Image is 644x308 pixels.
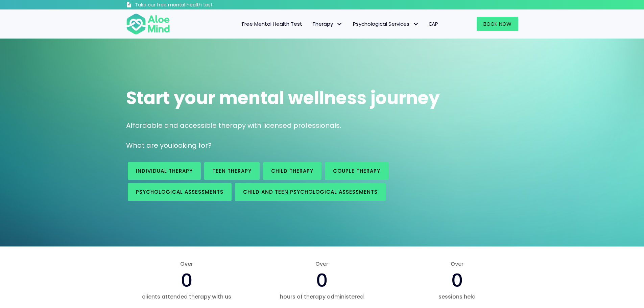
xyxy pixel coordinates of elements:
span: Book Now [483,20,511,27]
span: Start your mental wellness journey [126,86,440,110]
span: sessions held [396,293,518,301]
span: Over [126,260,248,268]
span: 0 [181,267,193,293]
span: clients attended therapy with us [126,293,248,301]
span: 0 [451,267,463,293]
a: Individual therapy [128,162,201,180]
a: EAP [424,17,443,31]
a: TherapyTherapy: submenu [307,17,348,31]
span: Therapy [312,20,343,27]
span: looking for? [172,141,212,150]
span: Free Mental Health Test [242,20,302,27]
span: What are you [126,141,172,150]
span: Child and Teen Psychological assessments [243,188,378,195]
a: Psychological ServicesPsychological Services: submenu [348,17,424,31]
span: Teen Therapy [212,167,252,174]
span: EAP [429,20,438,27]
a: Teen Therapy [204,162,260,180]
a: Book Now [477,17,518,31]
a: Take our free mental health test [126,2,249,9]
span: Psychological assessments [136,188,223,195]
nav: Menu [179,17,443,31]
a: Couple therapy [325,162,388,180]
span: Therapy: submenu [335,19,344,29]
span: hours of therapy administered [261,293,383,301]
img: Aloe mind Logo [126,13,170,35]
span: Psychological Services [353,20,419,27]
a: Psychological assessments [128,183,232,201]
a: Child and Teen Psychological assessments [235,183,386,201]
a: Free Mental Health Test [237,17,307,31]
span: Individual therapy [136,167,193,174]
span: Couple therapy [333,167,380,174]
span: Child Therapy [271,167,313,174]
p: Affordable and accessible therapy with licensed professionals. [126,121,518,131]
a: Child Therapy [263,162,321,180]
span: Over [261,260,383,268]
span: Over [396,260,518,268]
span: Psychological Services: submenu [411,19,421,29]
h3: Take our free mental health test [135,2,249,8]
span: 0 [316,267,328,293]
